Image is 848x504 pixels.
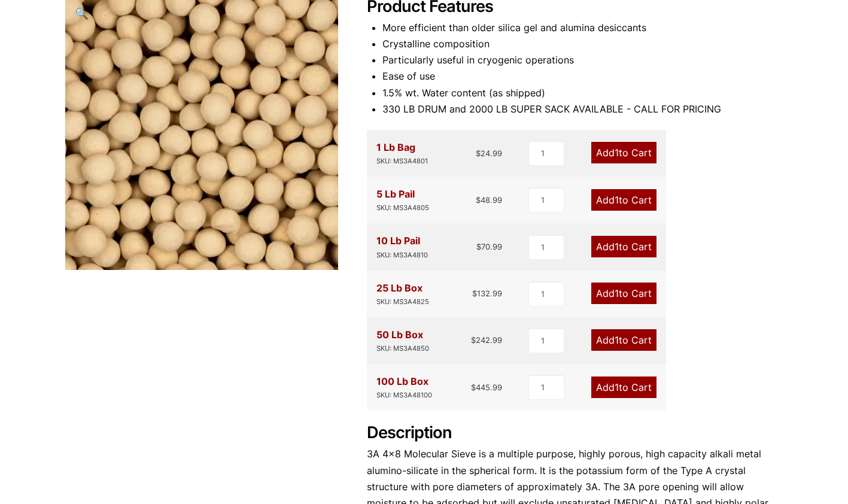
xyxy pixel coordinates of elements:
[376,280,429,308] div: 25 Lb Box
[376,250,428,261] div: SKU: MS3A4810
[376,233,428,260] div: 10 Lb Pail
[471,382,502,392] bdi: 445.99
[376,374,432,401] div: 100 Lb Box
[472,289,477,298] span: $
[615,147,619,159] span: 1
[591,283,656,304] a: Add1to Cart
[382,36,783,52] li: Crystalline composition
[75,7,89,20] span: 🔍
[376,139,428,167] div: 1 Lb Bag
[476,148,481,158] span: $
[471,382,476,392] span: $
[376,186,429,214] div: 5 Lb Pail
[591,236,656,257] a: Add1to Cart
[376,390,432,401] div: SKU: MS3A48100
[615,381,619,393] span: 1
[615,194,619,206] span: 1
[472,289,502,298] bdi: 132.99
[367,423,783,443] h2: Description
[376,156,428,167] div: SKU: MS3A4801
[591,377,656,398] a: Add1to Cart
[382,85,783,101] li: 1.5% wt. Water content (as shipped)
[476,148,502,158] bdi: 24.99
[591,329,656,351] a: Add1to Cart
[471,335,476,345] span: $
[382,101,783,117] li: 330 LB DRUM and 2000 LB SUPER SACK AVAILABLE - CALL FOR PRICING
[476,242,502,251] bdi: 70.99
[591,189,656,211] a: Add1to Cart
[591,142,656,163] a: Add1to Cart
[382,52,783,68] li: Particularly useful in cryogenic operations
[476,195,502,205] bdi: 48.99
[376,327,429,354] div: 50 Lb Box
[615,287,619,299] span: 1
[382,68,783,84] li: Ease of use
[376,202,429,214] div: SKU: MS3A4805
[615,334,619,346] span: 1
[476,195,481,205] span: $
[615,241,619,253] span: 1
[376,343,429,354] div: SKU: MS3A4850
[471,335,502,345] bdi: 242.99
[376,296,429,308] div: SKU: MS3A4825
[476,242,481,251] span: $
[382,20,783,36] li: More efficient than older silica gel and alumina desiccants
